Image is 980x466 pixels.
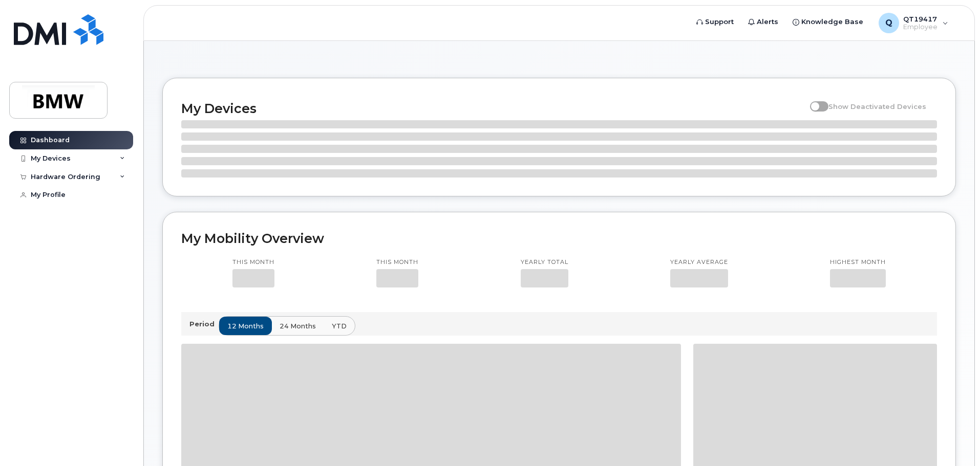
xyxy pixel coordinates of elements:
p: Yearly average [670,258,728,267]
span: 24 months [280,321,316,331]
p: Yearly total [521,258,568,267]
h2: My Mobility Overview [181,231,937,246]
h2: My Devices [181,101,805,116]
p: Highest month [830,258,886,267]
input: Show Deactivated Devices [810,97,818,105]
p: This month [232,258,274,267]
span: Show Deactivated Devices [828,102,926,110]
span: YTD [332,321,347,331]
p: Period [189,319,219,329]
p: This month [376,258,418,267]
